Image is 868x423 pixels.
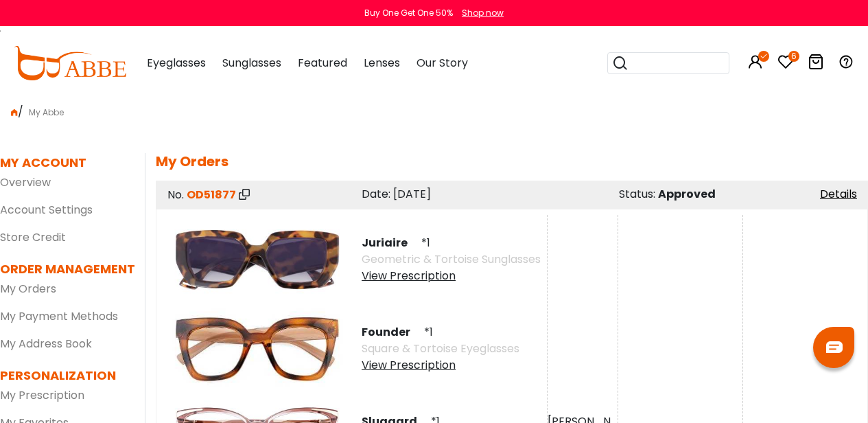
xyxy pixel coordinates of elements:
[362,324,421,340] span: Founder
[462,7,504,19] div: Shop now
[362,235,419,251] span: Juriaire
[455,7,504,19] a: Shop now
[168,215,347,304] img: product image
[14,46,126,80] img: abbeglasses.com
[364,7,453,19] div: Buy One Get One 50%
[362,357,519,374] div: View Prescription
[417,55,468,71] span: Our Story
[167,187,184,203] span: No.
[147,55,206,71] span: Eyeglasses
[826,341,843,353] img: chat
[11,109,18,116] img: home.png
[619,186,655,202] span: Status:
[777,56,794,72] a: 6
[187,187,236,203] span: OD51877
[168,304,347,393] img: product image
[23,106,69,118] span: My Abbe
[362,251,541,267] span: Geometric & Tortoise Sunglasses
[393,186,431,202] span: [DATE]
[222,55,281,71] span: Sunglasses
[820,186,857,202] a: Details
[658,186,716,202] span: Approved
[788,51,799,62] i: 6
[362,268,541,284] div: View Prescription
[298,55,347,71] span: Featured
[362,341,519,356] span: Square & Tortoise Eyeglasses
[364,55,400,71] span: Lenses
[362,186,390,202] span: Date:
[156,153,868,170] h5: My Orders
